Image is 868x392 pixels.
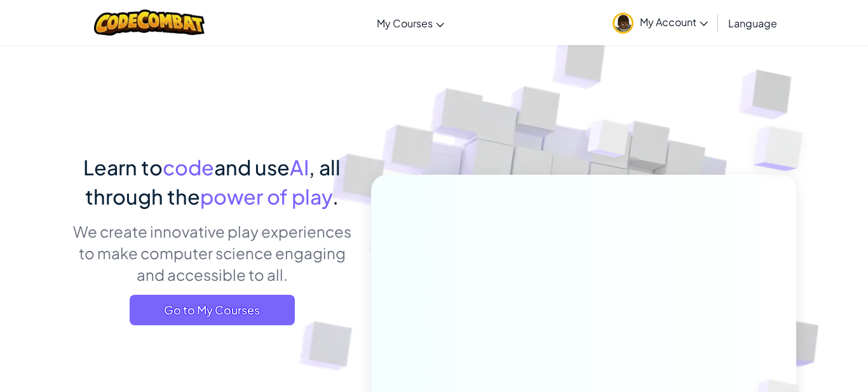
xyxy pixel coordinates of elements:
p: We create innovative play experiences to make computer science engaging and accessible to all. [72,220,352,285]
span: My Courses [377,17,433,30]
a: Language [722,6,783,40]
span: Language [728,17,777,30]
span: AI [290,154,309,180]
span: power of play [200,184,332,209]
a: My Account [606,3,714,43]
img: Overlap cubes [564,95,655,189]
span: My Account [640,15,708,29]
a: My Courses [370,6,451,40]
img: Overlap cubes [728,95,838,203]
span: code [163,154,214,180]
span: . [332,184,339,209]
span: and use [214,154,290,180]
a: Go to My Courses [130,295,295,325]
span: Learn to [83,154,163,180]
img: CodeCombat logo [94,10,205,36]
img: avatar [613,13,634,34]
